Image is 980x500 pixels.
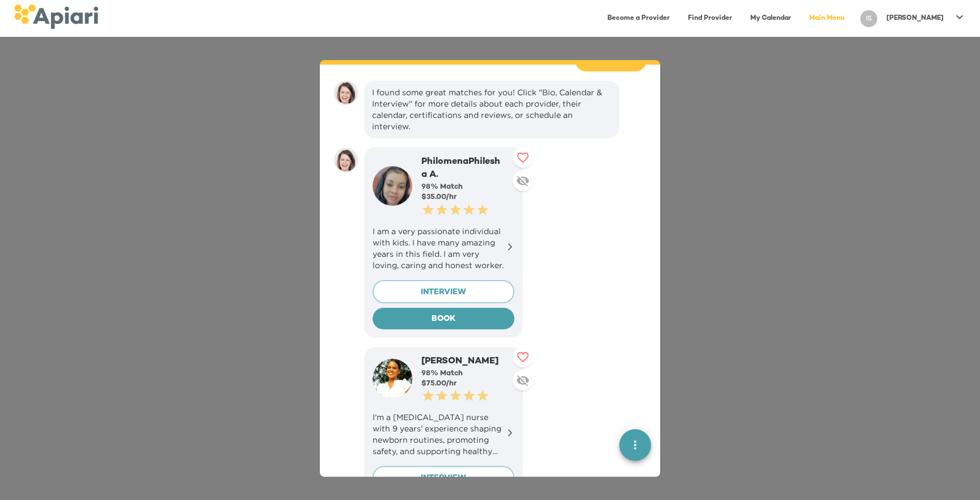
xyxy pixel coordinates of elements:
[373,280,514,304] button: INTERVIEW
[513,370,533,391] button: Descend provider in search
[14,5,98,29] img: logo
[373,412,514,457] p: I’m a [MEDICAL_DATA] nurse with 9 years’ experience shaping newborn routines, promoting safety, a...
[382,312,505,327] span: BOOK
[333,147,358,172] img: amy.37686e0395c82528988e.png
[744,7,798,30] a: My Calendar
[681,7,739,30] a: Find Provider
[802,7,851,30] a: Main Menu
[513,171,533,191] button: Descend provider in search
[421,368,514,379] div: 98 % Match
[860,10,877,27] div: IS
[372,87,611,132] div: I found some great matches for you! Click "Bio, Calendar & Interview" for more details about each...
[601,7,677,30] a: Become a Provider
[421,192,514,202] div: $ 35.00 /hr
[421,355,514,368] div: [PERSON_NAME]
[382,286,505,300] span: INTERVIEW
[373,226,514,271] p: I am a very passionate individual with kids. I have many amazing years in this field. I am very l...
[886,14,944,23] p: [PERSON_NAME]
[513,147,533,168] button: Like
[382,472,505,486] span: INTERVIEW
[421,156,514,182] div: PhilomenaPhilesha A.
[333,80,358,105] img: amy.37686e0395c82528988e.png
[619,429,651,461] button: quick menu
[421,182,514,192] div: 98 % Match
[513,347,533,367] button: Like
[373,466,514,490] button: INTERVIEW
[373,166,412,206] img: user-photo-123-1753282694046.jpeg
[373,359,412,399] img: user-photo-123-1745283361259.jpeg
[421,379,514,389] div: $ 75.00 /hr
[373,308,514,329] button: BOOK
